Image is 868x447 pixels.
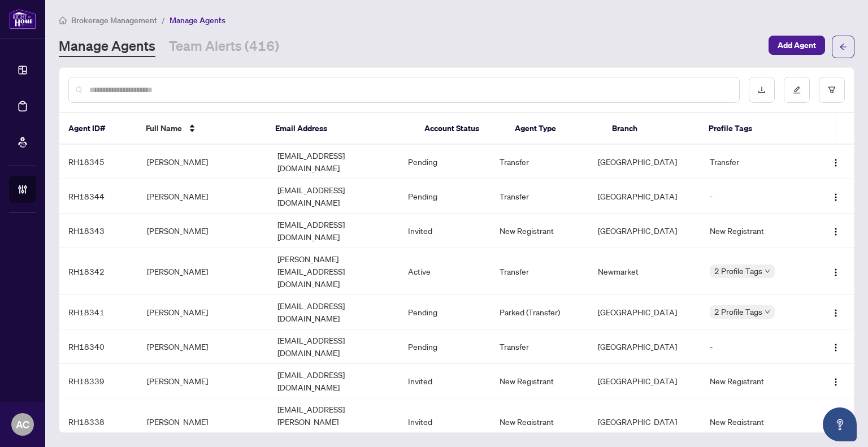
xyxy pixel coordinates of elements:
[827,153,845,171] button: Logo
[701,145,812,179] td: Transfer
[399,364,491,398] td: Invited
[71,15,157,25] span: Brokerage Management
[162,14,165,27] li: /
[138,329,268,364] td: [PERSON_NAME]
[491,398,588,445] td: New Registrant
[765,268,770,274] span: down
[399,248,491,295] td: Active
[714,264,762,277] span: 2 Profile Tags
[137,113,266,145] th: Full Name
[589,398,701,445] td: [GEOGRAPHIC_DATA]
[700,113,809,145] th: Profile Tags
[268,398,399,445] td: [EMAIL_ADDRESS][PERSON_NAME][DOMAIN_NAME]
[831,343,840,352] img: Logo
[268,145,399,179] td: [EMAIL_ADDRESS][DOMAIN_NAME]
[415,113,506,145] th: Account Status
[701,364,812,398] td: New Registrant
[827,303,845,321] button: Logo
[59,398,138,445] td: RH18338
[399,295,491,329] td: Pending
[268,364,399,398] td: [EMAIL_ADDRESS][DOMAIN_NAME]
[831,309,840,318] img: Logo
[589,179,701,214] td: [GEOGRAPHIC_DATA]
[266,113,415,145] th: Email Address
[714,305,762,318] span: 2 Profile Tags
[138,214,268,248] td: [PERSON_NAME]
[268,295,399,329] td: [EMAIL_ADDRESS][DOMAIN_NAME]
[828,86,836,94] span: filter
[491,145,588,179] td: Transfer
[59,16,67,24] span: home
[138,364,268,398] td: [PERSON_NAME]
[589,214,701,248] td: [GEOGRAPHIC_DATA]
[769,36,825,55] button: Add Agent
[16,416,29,432] span: AC
[399,145,491,179] td: Pending
[268,248,399,295] td: [PERSON_NAME][EMAIL_ADDRESS][DOMAIN_NAME]
[399,398,491,445] td: Invited
[765,309,770,315] span: down
[268,329,399,364] td: [EMAIL_ADDRESS][DOMAIN_NAME]
[169,37,279,57] a: Team Alerts (416)
[758,86,766,94] span: download
[831,377,840,387] img: Logo
[793,86,801,94] span: edit
[831,193,840,202] img: Logo
[59,113,137,145] th: Agent ID#
[59,37,155,57] a: Manage Agents
[170,15,225,25] span: Manage Agents
[506,113,603,145] th: Agent Type
[146,122,182,134] span: Full Name
[701,214,812,248] td: New Registrant
[59,145,138,179] td: RH18345
[268,214,399,248] td: [EMAIL_ADDRESS][DOMAIN_NAME]
[823,407,857,441] button: Open asap
[491,329,588,364] td: Transfer
[59,329,138,364] td: RH18340
[603,113,700,145] th: Branch
[491,248,588,295] td: Transfer
[831,268,840,277] img: Logo
[589,145,701,179] td: [GEOGRAPHIC_DATA]
[701,329,812,364] td: -
[831,227,840,236] img: Logo
[138,179,268,214] td: [PERSON_NAME]
[701,398,812,445] td: New Registrant
[819,77,845,103] button: filter
[399,329,491,364] td: Pending
[59,295,138,329] td: RH18341
[784,77,810,103] button: edit
[749,77,775,103] button: download
[827,187,845,205] button: Logo
[59,364,138,398] td: RH18339
[491,214,588,248] td: New Registrant
[827,222,845,240] button: Logo
[827,372,845,390] button: Logo
[839,43,847,51] span: arrow-left
[138,145,268,179] td: [PERSON_NAME]
[138,248,268,295] td: [PERSON_NAME]
[778,36,816,54] span: Add Agent
[827,262,845,280] button: Logo
[589,248,701,295] td: Newmarket
[138,398,268,445] td: [PERSON_NAME]
[59,214,138,248] td: RH18343
[589,364,701,398] td: [GEOGRAPHIC_DATA]
[491,364,588,398] td: New Registrant
[589,329,701,364] td: [GEOGRAPHIC_DATA]
[491,295,588,329] td: Parked (Transfer)
[701,179,812,214] td: -
[491,179,588,214] td: Transfer
[138,295,268,329] td: [PERSON_NAME]
[9,8,36,29] img: logo
[59,179,138,214] td: RH18344
[589,295,701,329] td: [GEOGRAPHIC_DATA]
[268,179,399,214] td: [EMAIL_ADDRESS][DOMAIN_NAME]
[831,158,840,167] img: Logo
[399,179,491,214] td: Pending
[399,214,491,248] td: Invited
[827,337,845,355] button: Logo
[59,248,138,295] td: RH18342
